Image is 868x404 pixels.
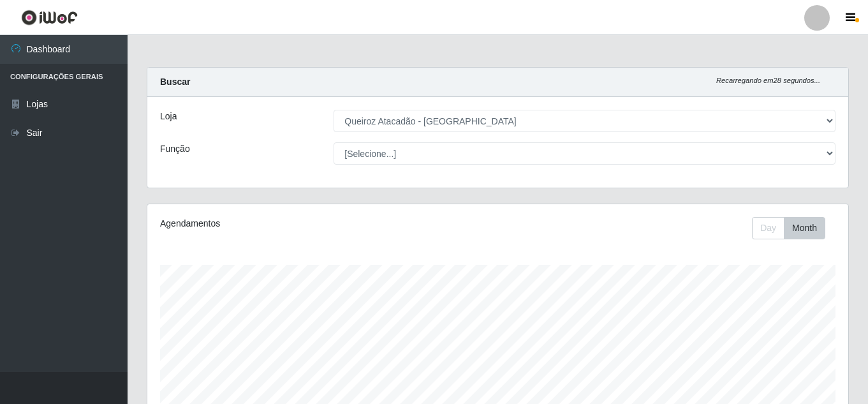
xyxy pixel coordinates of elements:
[160,110,177,123] label: Loja
[21,10,78,26] img: CoreUI Logo
[160,142,190,156] label: Função
[752,217,784,239] button: Day
[160,77,190,87] strong: Buscar
[752,217,835,239] div: Toolbar with button groups
[784,217,825,239] button: Month
[752,217,825,239] div: First group
[160,217,430,230] div: Agendamentos
[716,77,820,84] i: Recarregando em 28 segundos...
